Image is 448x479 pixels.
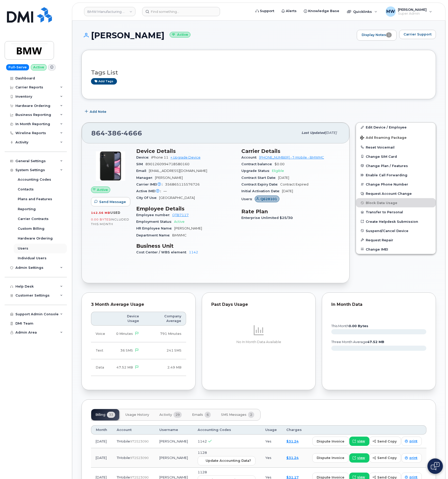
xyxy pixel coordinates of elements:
span: Carrier Support [404,32,432,37]
span: [PERSON_NAME] [174,226,202,230]
span: 2 [248,412,254,418]
button: Carrier Support [399,30,436,39]
a: Display Notes1 [357,30,397,41]
span: 1142 [198,439,207,443]
button: Request Account Change [356,189,436,198]
td: [DATE] [91,448,112,468]
span: Account [241,155,259,159]
span: Add Note [90,109,106,114]
th: Usage [261,425,282,435]
td: Text [91,342,110,359]
span: 972523090 [130,439,149,443]
a: Create Helpdesk Submission [356,217,436,226]
button: send copy [369,437,401,446]
span: City Of Use [136,196,159,200]
td: [DATE] [91,435,112,448]
th: Username [155,425,193,435]
button: Transfer to Personal [356,207,436,217]
button: Send Message [91,197,130,206]
button: Reset Voicemail [356,143,436,152]
button: Change SIM Card [356,152,436,161]
span: Eligible [272,169,284,173]
span: Contract Start Date [241,176,278,180]
h3: Rate Plan [241,208,340,215]
button: Change Plan / Features [356,161,436,170]
div: Past Days Usage [211,302,306,307]
span: Change Plan / Features [366,164,408,168]
h3: Employee Details [136,206,235,212]
span: Contract balance [241,162,275,166]
span: TMobile [117,439,130,443]
span: Emails [192,413,203,417]
td: Yes [261,448,282,468]
a: 1142 [189,250,198,254]
span: send copy [377,455,397,460]
span: Activity [159,413,172,417]
span: Last updated [301,131,325,135]
a: Edit Device / Employee [356,123,436,132]
td: Yes [261,435,282,448]
span: send copy [377,439,397,444]
img: iPhone_11.jpg [95,151,126,181]
span: Users [241,197,255,201]
span: 0.00 Bytes [91,218,111,221]
a: QTB7117 [172,213,189,217]
span: view [357,439,365,444]
span: 0 Minutes [116,332,133,336]
button: Add Roaming Package [356,132,436,143]
span: SIM [136,162,145,166]
td: 241 SMS [144,342,186,359]
span: 47.52 MB [116,365,133,369]
span: 142.56 MB [91,211,110,215]
button: dispute invoice [312,437,349,446]
span: Employee number [136,213,172,217]
span: HR Employee Name [136,226,174,230]
span: 356865115576726 [165,182,200,186]
span: Department Name [136,233,172,237]
span: 8901260994718580160 [145,162,189,166]
th: Company Average [144,312,186,326]
span: $0.00 [275,162,285,166]
span: 29 [173,412,182,418]
td: Data [91,359,110,376]
a: print [401,437,422,446]
span: print [409,456,417,460]
span: included this month [91,217,129,226]
a: [PHONE_NUMBER] - T-Mobile - BMWMC [259,155,324,159]
span: Active IMEI [136,189,163,193]
span: Active [174,220,185,224]
th: Charges [282,425,307,435]
span: Cost Center / WBS element [136,250,189,254]
span: 1128 [198,450,207,455]
span: Enterprise Unlimited $25/30 [241,216,295,220]
button: Change Phone Number [356,180,436,189]
span: 36 SMS [120,348,133,352]
span: [DATE] [282,189,293,193]
a: view [349,453,369,463]
button: Update Accounting Data? [198,456,255,465]
a: print [401,453,422,463]
h3: Tags List [91,69,426,76]
span: Update Accounting Data? [206,458,251,463]
span: Initial Activation Date [241,189,282,193]
span: Employment Status [136,220,174,224]
span: [GEOGRAPHIC_DATA] [159,196,195,200]
td: Voice [91,326,110,342]
span: iPhone 11 [151,155,168,159]
div: In Month Data [331,302,426,307]
span: 864 [91,129,142,137]
a: + Upgrade Device [170,155,200,159]
span: Manager [136,176,155,180]
span: [DATE] [278,176,289,180]
span: Add Roaming Package [360,136,407,141]
span: — [163,189,167,193]
span: Send Message [99,199,126,204]
button: send copy [369,453,401,463]
span: [PERSON_NAME] [155,176,183,180]
span: Suspend/Cancel Device [366,229,408,233]
h1: [PERSON_NAME] [81,31,354,40]
h3: Carrier Details [241,148,340,154]
button: Change IMEI [356,245,436,254]
span: 6 [205,412,211,418]
span: Contract Expired [280,182,308,186]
